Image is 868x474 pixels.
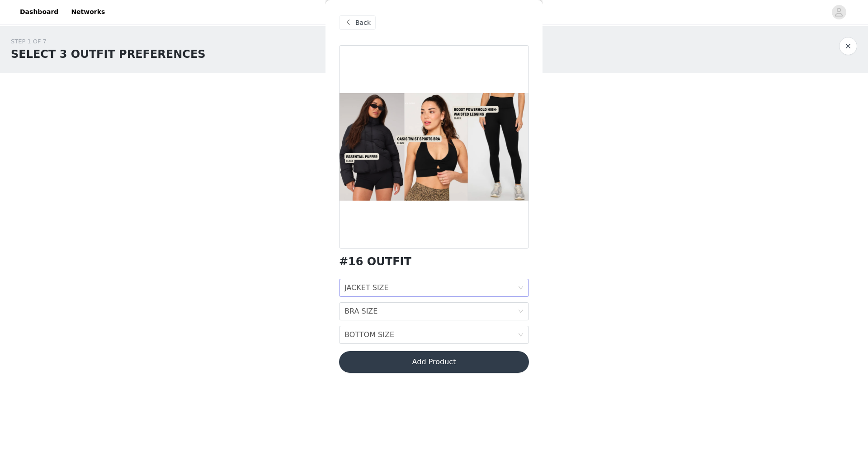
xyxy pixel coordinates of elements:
a: Dashboard [14,2,64,22]
div: STEP 1 OF 7 [11,37,206,46]
div: BRA SIZE [344,303,377,320]
div: BOTTOM SIZE [344,326,394,343]
h1: SELECT 3 OUTFIT PREFERENCES [11,46,206,62]
i: icon: down [518,285,524,291]
i: icon: down [518,332,524,338]
span: Back [355,18,371,28]
div: avatar [835,5,843,19]
h1: #16 OUTFIT [339,256,411,268]
div: JACKET SIZE [344,279,389,296]
a: Networks [66,2,110,22]
i: icon: down [518,309,524,315]
button: Add Product [339,351,529,373]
